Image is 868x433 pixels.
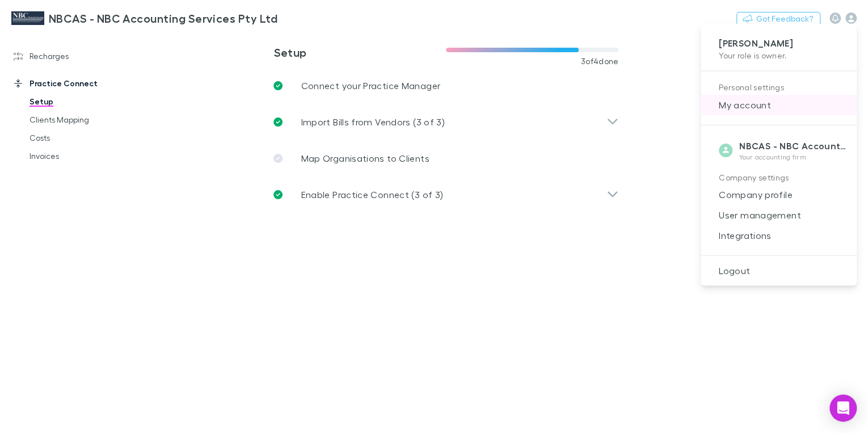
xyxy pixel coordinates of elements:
div: Open Intercom Messenger [829,394,857,422]
span: Company profile [710,188,848,201]
span: User management [710,208,848,222]
p: Company settings [719,171,838,185]
span: My account [710,98,848,112]
span: Integrations [710,229,848,242]
p: Your role is owner . [719,49,838,61]
p: [PERSON_NAME] [719,37,838,49]
span: Logout [710,264,848,278]
p: Personal settings [719,81,838,95]
p: Your accounting firm [739,153,848,162]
